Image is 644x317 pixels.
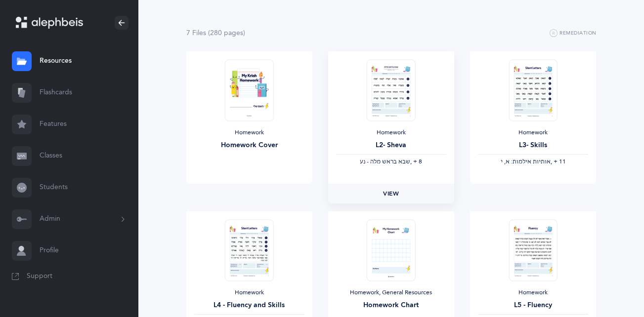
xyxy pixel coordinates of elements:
div: Homework [194,129,304,137]
a: View [328,184,454,203]
div: Homework [194,289,304,297]
div: Homework [478,289,588,297]
div: L4 - Fluency and Skills [194,300,304,311]
div: L5 - Fluency [478,300,588,311]
div: ‪, + 8‬ [336,158,446,166]
div: L2- Sheva [336,140,446,151]
span: (280 page ) [208,29,245,37]
div: Homework [336,129,446,137]
img: Homework_L11_Skills%2BFlunecy-O-A-EN_Yellow_EN_thumbnail_1741229997.png [225,219,273,281]
img: Homework_L6_Fluency_Y_EN_thumbnail_1731220590.png [509,219,558,281]
div: Homework Chart [336,300,446,311]
img: Homework_L3_Skills_Y_EN_thumbnail_1741229587.png [509,59,558,121]
div: Homework Cover [194,140,304,151]
span: View [383,189,399,198]
span: ‫שבא בראש מלה - נע‬ [360,158,410,165]
div: L3- Skills [478,140,588,151]
div: ‪, + 11‬ [478,158,588,166]
img: Homework-Cover-EN_thumbnail_1597602968.png [225,59,273,121]
button: Remediation [550,28,597,40]
img: Homework_L8_Sheva_O-A_Yellow_EN_thumbnail_1754036707.png [367,59,415,121]
span: s [203,29,206,37]
span: Support [27,272,52,281]
span: 7 File [186,29,206,37]
div: Homework [478,129,588,137]
img: My_Homework_Chart_1_thumbnail_1716209946.png [367,219,415,281]
span: ‫אותיות אילמות: א, י‬ [501,158,551,165]
div: Homework, General Resources [336,289,446,297]
span: s [240,29,243,37]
